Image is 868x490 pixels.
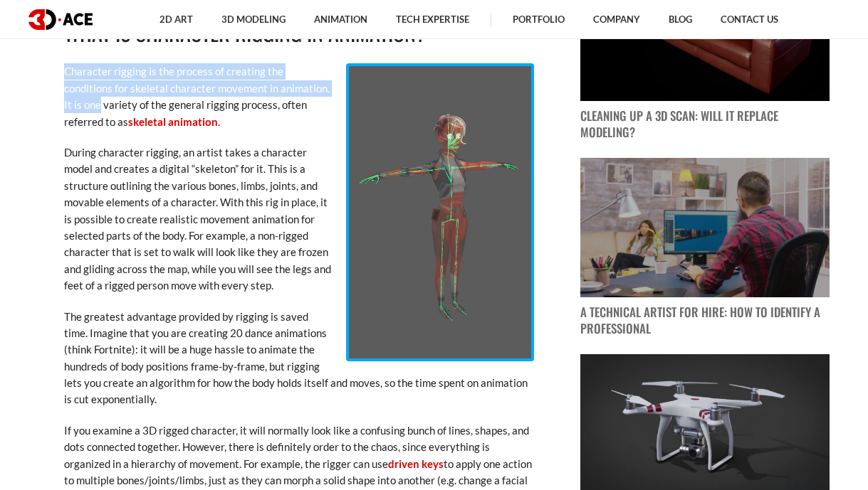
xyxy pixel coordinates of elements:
[388,457,444,470] a: driven keys
[64,144,534,294] p: During character rigging, an artist takes a character model and creates a digital “skeleton” for ...
[28,9,93,30] img: logo dark
[580,108,830,141] p: Cleaning Up a 3D Scan: Will It Replace Modeling?
[64,309,534,408] p: The greatest advantage provided by rigging is saved time. Imagine that you are creating 20 dance ...
[128,115,218,128] a: skeletal animation
[580,158,830,338] a: blog post image A Technical Artist for Hire: How to Identify a Professional
[64,63,534,130] p: Character rigging is the process of creating the conditions for skeletal character movement in an...
[580,158,830,298] img: blog post image
[346,63,534,361] img: Character Rigging in Animation
[580,304,830,337] p: A Technical Artist for Hire: How to Identify a Professional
